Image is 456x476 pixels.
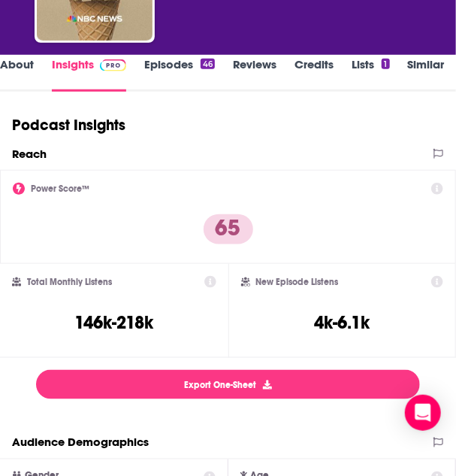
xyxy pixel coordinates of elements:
h2: Total Monthly Listens [27,277,112,287]
a: Similar [408,57,445,92]
h1: Podcast Insights [12,116,125,135]
a: Credits [294,57,334,92]
a: InsightsPodchaser Pro [52,57,126,92]
h2: Audience Demographics [12,435,149,450]
img: Podchaser Pro [100,59,126,71]
p: 65 [204,214,253,244]
a: Reviews [233,57,276,92]
button: Export One-Sheet [36,370,420,399]
a: Lists1 [352,57,389,92]
div: 46 [201,59,215,69]
h2: Reach [12,147,47,161]
h3: 146k-218k [74,311,153,334]
a: Episodes46 [144,57,215,92]
h2: Power Score™ [31,183,89,194]
div: 1 [382,59,389,69]
div: Open Intercom Messenger [405,395,441,431]
h3: 4k-6.1k [314,311,370,334]
h2: New Episode Listens [256,277,339,287]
